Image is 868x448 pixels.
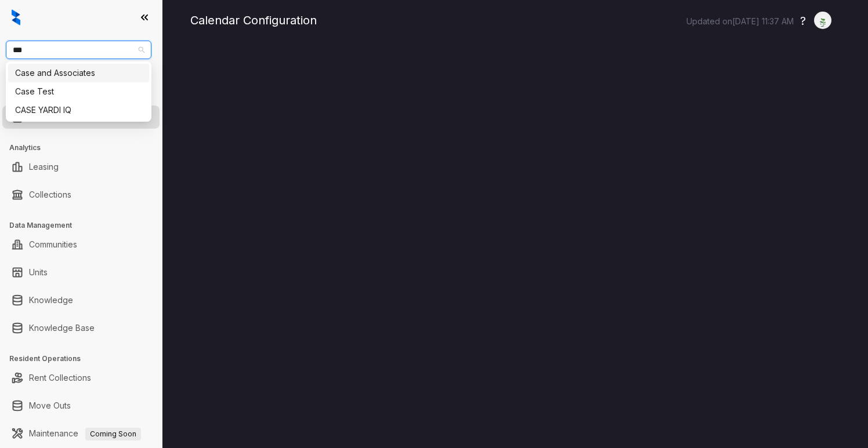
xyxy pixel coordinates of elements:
span: Coming Soon [85,428,141,440]
a: Units [29,261,48,284]
h3: Analytics [9,143,162,153]
img: logo [12,9,20,26]
a: Knowledge [29,289,73,312]
h3: Data Management [9,220,162,231]
a: Collections [29,183,71,206]
li: Rent Collections [2,366,160,389]
li: Leads [2,78,160,101]
a: Move Outs [29,394,71,417]
li: Maintenance [2,422,160,445]
h3: Resident Operations [9,354,162,364]
p: Updated on [DATE] 11:37 AM [686,16,794,27]
li: Knowledge [2,289,160,312]
a: Leasing [29,155,59,179]
li: Communities [2,233,160,256]
a: Communities [29,233,77,256]
li: Units [2,261,160,284]
li: Collections [2,183,160,206]
button: ? [800,12,806,30]
img: UserAvatar [815,14,831,27]
li: Leasing [2,155,160,179]
li: Knowledge Base [2,316,160,340]
iframe: retool [190,46,840,448]
a: Knowledge Base [29,316,95,340]
a: Rent Collections [29,366,91,389]
div: Calendar Configuration [190,12,840,29]
li: Calendar [2,105,160,129]
li: Move Outs [2,394,160,417]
